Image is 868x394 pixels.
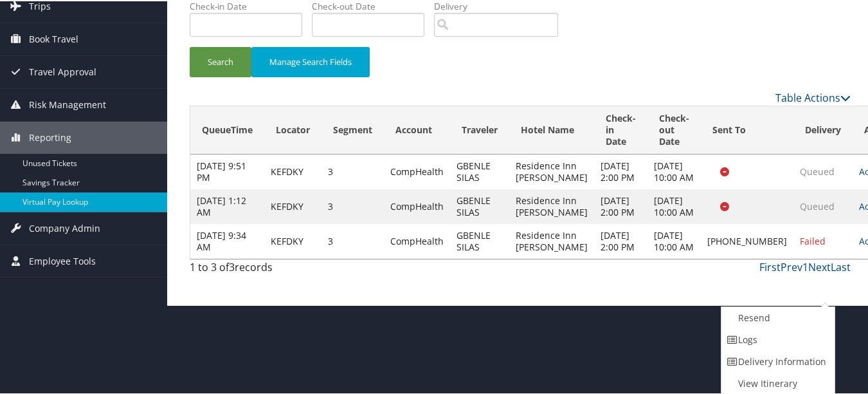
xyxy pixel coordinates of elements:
span: Failed [800,234,826,246]
td: GBENLE SILAS [450,188,509,223]
td: [DATE] 2:00 PM [594,153,647,188]
td: KEFDKY [264,223,321,258]
td: GBENLE SILAS [450,223,509,258]
th: Hotel Name: activate to sort column descending [509,105,594,153]
span: Travel Approval [29,55,96,87]
a: Prev [781,259,802,273]
td: KEFDKY [264,153,321,188]
td: 3 [321,223,384,258]
td: 3 [321,188,384,223]
span: Reporting [29,120,71,153]
span: Queued [800,199,835,211]
a: Logs [721,328,831,350]
td: KEFDKY [264,188,321,223]
td: Residence Inn [PERSON_NAME] [509,153,594,188]
div: 1 to 3 of records [190,258,341,280]
a: First [759,259,781,273]
td: GBENLE SILAS [450,153,509,188]
a: Last [831,259,851,273]
th: Sent To: activate to sort column ascending [701,105,793,153]
td: 3 [321,153,384,188]
td: [DATE] 10:00 AM [647,188,701,223]
td: [DATE] 2:00 PM [594,188,647,223]
th: Delivery: activate to sort column ascending [793,105,853,153]
td: [DATE] 9:51 PM [190,153,264,188]
td: CompHealth [384,223,450,258]
th: Traveler: activate to sort column ascending [450,105,509,153]
span: Risk Management [29,88,106,120]
td: [PHONE_NUMBER] [701,223,793,258]
th: Account: activate to sort column ascending [384,105,450,153]
td: [DATE] 10:00 AM [647,153,701,188]
td: CompHealth [384,188,450,223]
a: Delivery Information [721,350,831,371]
td: Residence Inn [PERSON_NAME] [509,188,594,223]
a: Next [808,259,831,273]
th: QueueTime: activate to sort column ascending [190,105,264,153]
th: Locator: activate to sort column ascending [264,105,321,153]
td: Residence Inn [PERSON_NAME] [509,223,594,258]
a: Table Actions [775,89,851,104]
td: [DATE] 1:12 AM [190,188,264,223]
a: 1 [802,259,808,273]
th: Check-out Date: activate to sort column ascending [647,105,701,153]
span: Company Admin [29,211,100,243]
td: [DATE] 9:34 AM [190,223,264,258]
a: View Itinerary [721,371,831,393]
td: CompHealth [384,153,450,188]
th: Segment: activate to sort column ascending [321,105,384,153]
span: Employee Tools [29,244,96,276]
button: Manage Search Fields [251,46,370,76]
a: Resend [721,306,831,328]
span: Queued [800,164,835,176]
span: Book Travel [29,22,78,54]
span: 3 [229,259,235,273]
td: [DATE] 2:00 PM [594,223,647,258]
th: Check-in Date: activate to sort column ascending [594,105,647,153]
td: [DATE] 10:00 AM [647,223,701,258]
button: Search [190,46,251,76]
